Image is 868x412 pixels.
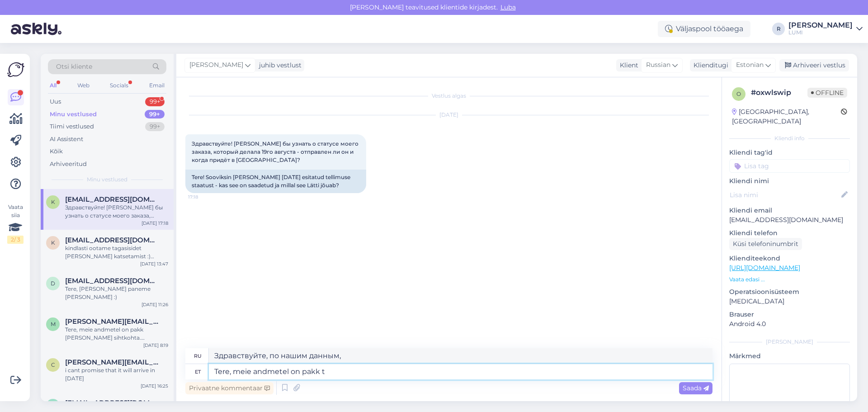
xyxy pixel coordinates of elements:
[729,206,850,215] p: Kliendi email
[736,90,741,97] span: o
[729,264,800,272] a: [URL][DOMAIN_NAME]
[729,287,850,297] p: Operatsioonisüsteem
[209,348,712,364] textarea: Здравствуйте, по нашим данным,
[185,92,712,100] div: Vestlus algas
[729,228,850,238] p: Kliendi telefon
[729,297,850,306] p: [MEDICAL_DATA]
[65,366,168,383] div: i cant promise that it will arrive in [DATE]
[616,61,638,70] div: Klient
[729,238,802,250] div: Küsi telefoninumbrit
[140,260,168,267] div: [DATE] 13:47
[730,190,840,200] input: Lisa nimi
[56,62,92,71] span: Otsi kliente
[209,364,712,379] textarea: Tere, meie andmetel on pakk
[729,134,850,142] div: Kliendi info
[50,135,83,144] div: AI Assistent
[185,170,366,193] div: Tere! Sooviksin [PERSON_NAME] [DATE] esitatud tellimuse staatust - kas see on saadetud ja millal ...
[683,384,709,392] span: Saada
[729,254,850,263] p: Klienditeekond
[108,80,130,91] div: Socials
[729,351,850,361] p: Märkmed
[65,277,159,285] span: dianavillanen@gmail.com
[7,236,24,244] div: 2 / 3
[65,236,159,244] span: krattt@hotmail.com
[141,383,168,389] div: [DATE] 16:25
[48,80,58,91] div: All
[65,204,168,220] div: Здравствуйте! [PERSON_NAME] бы узнать о статусе моего заказа, который делала 19го августа - отпра...
[729,319,850,329] p: Android 4.0
[65,244,168,260] div: kindlasti ootame tagasisidet [PERSON_NAME] katsetamist :) [PERSON_NAME] emailile
[50,110,97,119] div: Minu vestlused
[50,122,94,131] div: Tiimi vestlused
[807,88,847,98] span: Offline
[50,160,87,169] div: Arhiveeritud
[51,199,55,205] span: k
[65,285,168,301] div: Tere, [PERSON_NAME] paneme [PERSON_NAME] :)
[729,159,850,173] input: Lisa tag
[147,80,166,91] div: Email
[65,326,168,342] div: Tere, meie andmetel on pakk [PERSON_NAME] sihtkohta. [PERSON_NAME] teile ka pakikoodi : 003643004...
[51,239,55,246] span: k
[779,59,849,71] div: Arhiveeri vestlus
[772,23,785,35] div: R
[194,348,202,364] div: ru
[255,61,302,70] div: juhib vestlust
[65,317,159,326] span: maria.tammeaid@gmail.com
[50,97,61,106] div: Uus
[195,364,201,379] div: et
[51,361,55,368] span: c
[185,111,712,119] div: [DATE]
[729,338,850,346] div: [PERSON_NAME]
[87,175,127,184] span: Minu vestlused
[788,29,853,36] div: LUMI
[65,358,159,366] span: charles.alvarez@icloud.com
[51,321,56,327] span: m
[145,97,165,106] div: 99+
[498,3,519,11] span: Luba
[50,147,63,156] div: Kõik
[690,61,728,70] div: Klienditugi
[729,275,850,284] p: Vaata edasi ...
[736,60,764,70] span: Estonian
[143,342,168,349] div: [DATE] 8:19
[729,148,850,157] p: Kliendi tag'id
[65,399,159,407] span: kadrimetspalu@gmail.com
[732,107,841,126] div: [GEOGRAPHIC_DATA], [GEOGRAPHIC_DATA]
[51,280,55,287] span: d
[145,110,165,119] div: 99+
[788,22,853,29] div: [PERSON_NAME]
[729,176,850,186] p: Kliendi nimi
[189,60,243,70] span: [PERSON_NAME]
[75,80,91,91] div: Web
[788,22,863,36] a: [PERSON_NAME]LUMI
[751,87,807,98] div: # oxwlswip
[142,301,168,308] div: [DATE] 11:26
[188,194,222,200] span: 17:18
[192,140,360,163] span: Здравствуйте! [PERSON_NAME] бы узнать о статусе моего заказа, который делала 19го августа - отпра...
[145,122,165,131] div: 99+
[658,21,750,37] div: Väljaspool tööaega
[142,220,168,227] div: [DATE] 17:18
[7,203,24,244] div: Vaata siia
[729,215,850,225] p: [EMAIL_ADDRESS][DOMAIN_NAME]
[65,195,159,204] span: ksenija.korotecka@gmail.com
[729,310,850,319] p: Brauser
[646,60,670,70] span: Russian
[185,382,274,394] div: Privaatne kommentaar
[7,61,24,78] img: Askly Logo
